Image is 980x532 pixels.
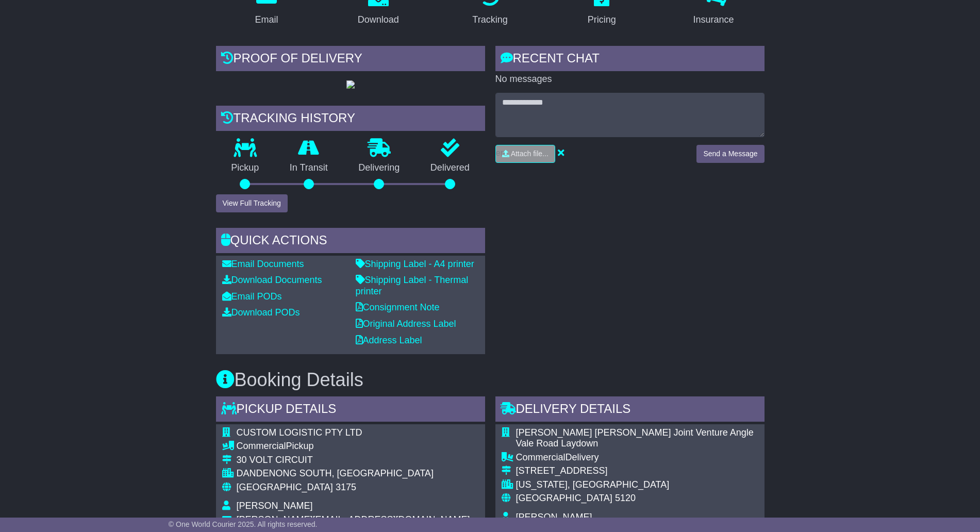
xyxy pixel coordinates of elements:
div: Delivery [516,452,758,463]
img: GetPodImage [346,80,355,89]
div: Pricing [588,13,616,27]
div: 30 VOLT CIRCUIT [237,455,470,466]
div: DANDENONG SOUTH, [GEOGRAPHIC_DATA] [237,468,470,479]
button: Send a Message [696,145,764,163]
a: Original Address Label [356,319,456,329]
a: Download PODs [222,307,300,318]
div: [US_STATE], [GEOGRAPHIC_DATA] [516,479,758,491]
span: [PERSON_NAME] [237,501,313,511]
span: [GEOGRAPHIC_DATA] [516,493,612,503]
div: Pickup Details [216,396,485,424]
a: Consignment Note [356,302,440,312]
a: Address Label [356,335,422,345]
div: Delivery Details [495,396,765,424]
span: © One World Courier 2025. All rights reserved. [169,520,318,528]
a: Email Documents [222,259,304,269]
span: [PERSON_NAME] [PERSON_NAME] Joint Venture Angle Vale Road Laydown [516,427,754,449]
span: [PERSON_NAME] [516,512,592,522]
span: 3175 [336,482,356,492]
p: Pickup [216,162,275,174]
div: Email [255,13,278,27]
h3: Booking Details [216,370,765,390]
span: [PERSON_NAME][EMAIL_ADDRESS][DOMAIN_NAME] [237,514,470,525]
span: [GEOGRAPHIC_DATA] [237,482,333,492]
div: Insurance [693,13,734,27]
a: Shipping Label - A4 printer [356,259,474,269]
div: RECENT CHAT [495,46,765,74]
button: View Full Tracking [216,194,288,212]
div: [STREET_ADDRESS] [516,465,758,477]
div: Tracking history [216,106,485,134]
span: 5120 [615,493,636,503]
div: Tracking [472,13,507,27]
span: CUSTOM LOGISTIC PTY LTD [237,427,362,438]
span: Commercial [516,452,566,462]
p: Delivering [343,162,416,174]
div: Download [358,13,399,27]
p: In Transit [274,162,343,174]
a: Shipping Label - Thermal printer [356,275,469,296]
p: Delivered [415,162,485,174]
p: No messages [495,74,765,85]
div: Pickup [237,441,470,452]
a: Download Documents [222,275,322,285]
div: Quick Actions [216,228,485,256]
div: Proof of Delivery [216,46,485,74]
a: Email PODs [222,291,282,302]
span: Commercial [237,441,286,451]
